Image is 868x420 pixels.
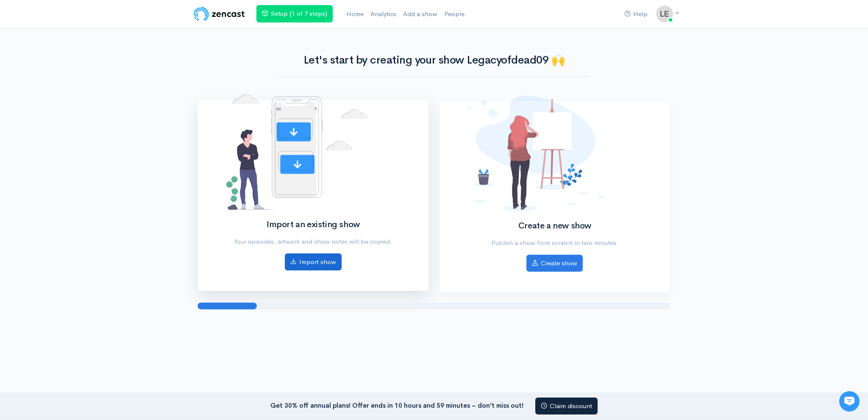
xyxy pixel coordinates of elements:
[13,112,156,129] button: New conversation
[343,5,367,23] a: Home
[367,5,400,23] a: Analytics
[55,117,102,124] span: New conversation
[400,5,441,23] a: Add a show
[468,96,606,211] img: No shows added
[278,54,590,67] h1: Let's start by creating your show Legacyofdead09 🙌
[656,6,673,22] img: ...
[526,255,583,272] a: Create show
[468,221,641,231] h2: Create a new show
[226,95,367,210] img: No shows added
[535,398,598,415] a: Claim discount
[226,220,400,229] h2: Import an existing show
[285,253,342,271] a: Import show
[13,41,157,55] h1: Hi 👋
[621,5,651,23] a: Help
[226,237,400,247] p: Your episodes, artwork and show notes will be copied.
[11,145,158,156] p: Find an answer quickly
[25,159,151,176] input: Search articles
[270,401,523,409] strong: Get 30% off annual plans! Offer ends in 10 hours and 59 minutes – don’t miss out!
[441,5,468,23] a: People
[839,391,860,412] iframe: gist-messenger-bubble-iframe
[256,5,333,22] a: Setup (1 of 7 steps)
[192,6,246,22] img: ZenCast Logo
[468,238,641,248] p: Publish a show from scratch in two minutes.
[13,56,157,97] h2: Just let us know if you need anything and we'll be happy to help! 🙂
